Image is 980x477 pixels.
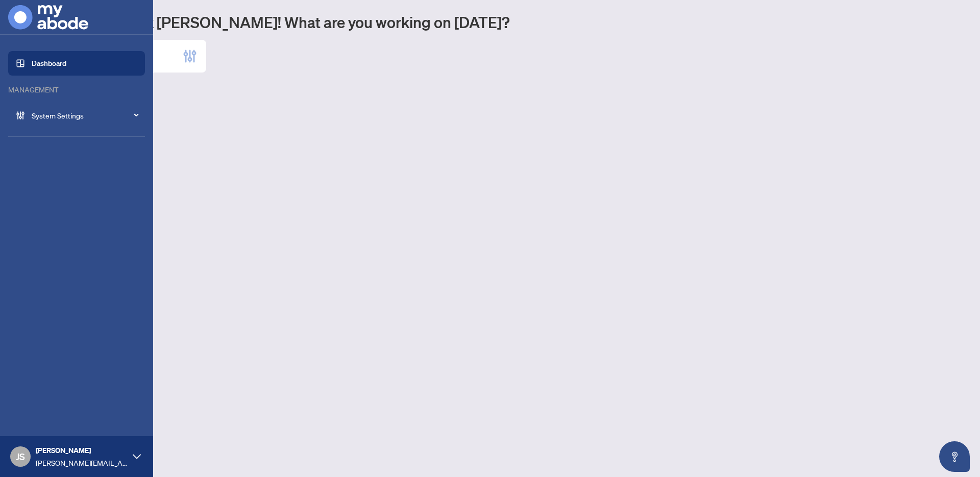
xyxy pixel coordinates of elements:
[36,445,128,456] span: [PERSON_NAME]
[32,110,138,121] span: System Settings
[8,84,145,95] div: MANAGEMENT
[16,449,25,464] span: JS
[939,441,970,472] button: Open asap
[8,5,88,30] img: logo
[53,12,968,32] h1: Welcome back [PERSON_NAME]! What are you working on [DATE]?
[36,457,128,468] span: [PERSON_NAME][EMAIL_ADDRESS][DOMAIN_NAME]
[32,59,66,68] a: Dashboard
